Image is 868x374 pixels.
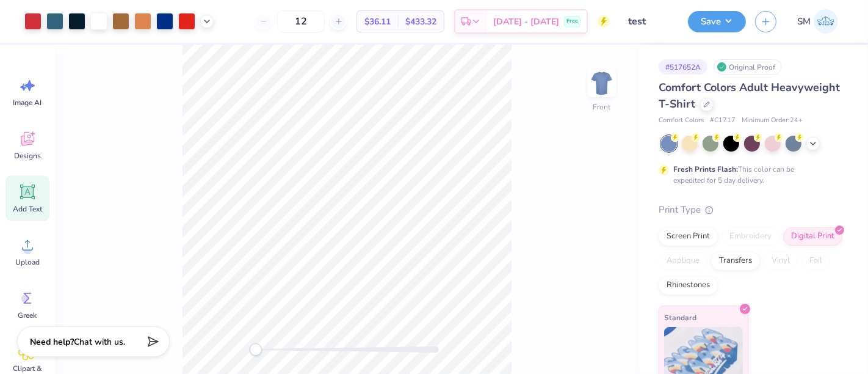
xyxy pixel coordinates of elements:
[742,116,803,126] span: Minimum Order: 24 +
[30,336,74,348] strong: Need help?
[688,11,746,32] button: Save
[792,9,844,34] a: SM
[593,101,611,112] div: Front
[659,203,844,217] div: Print Type
[493,15,559,28] span: [DATE] - [DATE]
[659,252,707,270] div: Applique
[797,15,811,29] span: SM
[277,10,325,32] input: – –
[783,227,842,246] div: Digital Print
[659,276,718,295] div: Rhinestones
[13,98,42,108] span: Image AI
[18,310,37,320] span: Greek
[74,336,125,348] span: Chat with us.
[590,71,614,95] img: Front
[711,252,760,270] div: Transfers
[13,204,42,214] span: Add Text
[659,227,718,246] div: Screen Print
[714,59,782,75] div: Original Proof
[801,252,830,270] div: Foil
[673,164,738,174] strong: Fresh Prints Flash:
[722,227,779,246] div: Embroidery
[659,59,707,75] div: # 517652A
[566,17,578,26] span: Free
[710,116,736,126] span: # C1717
[814,9,838,34] img: Shruthi Mohan
[405,15,436,28] span: $433.32
[659,116,704,126] span: Comfort Colors
[664,311,696,324] span: Standard
[659,80,840,111] span: Comfort Colors Adult Heavyweight T-Shirt
[764,252,798,270] div: Vinyl
[15,257,40,267] span: Upload
[619,9,679,34] input: Untitled Design
[364,15,391,28] span: $36.11
[673,164,823,186] div: This color can be expedited for 5 day delivery.
[250,343,262,356] div: Accessibility label
[14,151,41,161] span: Designs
